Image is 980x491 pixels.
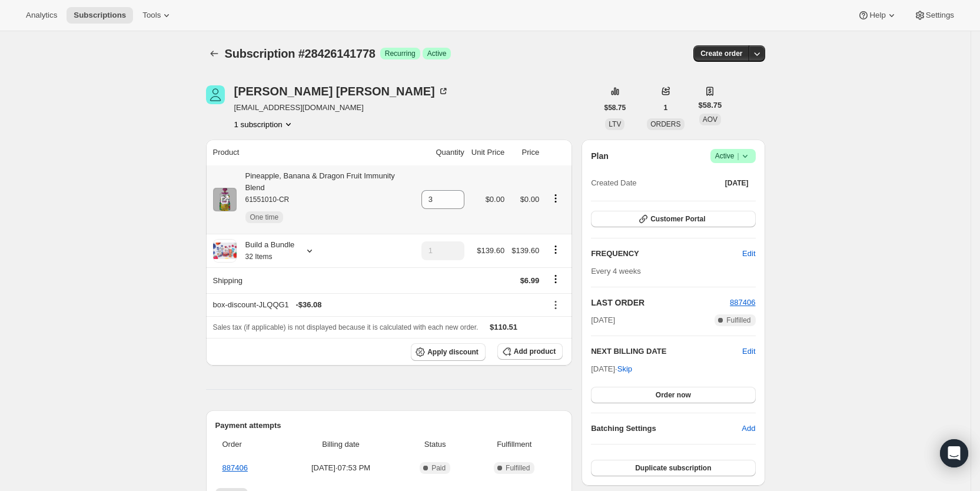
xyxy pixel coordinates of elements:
span: Paid [431,463,446,473]
span: $139.60 [477,246,504,255]
span: $110.51 [490,323,517,331]
span: [DATE] [591,314,615,326]
a: 887406 [730,298,755,307]
button: Add product [497,343,563,360]
button: Shipping actions [546,273,565,286]
button: Apply discount [411,343,486,361]
button: Settings [907,7,961,24]
div: box-discount-JLQQG1 [213,299,540,311]
button: 887406 [730,297,755,308]
span: Create order [700,49,742,58]
span: $6.99 [520,276,540,285]
th: Shipping [206,267,418,293]
button: Add [735,419,762,438]
span: $0.00 [486,195,505,204]
h2: Plan [591,150,609,162]
th: Quantity [418,140,468,165]
span: Created Date [591,177,636,189]
span: 1 [664,103,668,112]
span: AOV [703,115,717,124]
div: [PERSON_NAME] [PERSON_NAME] [234,85,449,97]
span: Subscriptions [74,11,126,20]
span: Status [404,439,466,450]
th: Unit Price [468,140,508,165]
button: Product actions [234,118,294,130]
span: Duplicate subscription [635,463,711,473]
span: One time [250,213,279,222]
span: Billing date [284,439,397,450]
span: Add [742,423,755,434]
span: $0.00 [520,195,540,204]
span: Active [427,49,447,58]
span: Settings [926,11,954,20]
span: [DATE] · [591,364,632,373]
span: | [737,151,739,161]
span: [DATE] [725,178,749,188]
button: Subscriptions [67,7,133,24]
span: Apply discount [427,347,479,357]
span: Analytics [26,11,57,20]
button: Analytics [19,7,64,24]
span: Fulfilled [506,463,530,473]
span: Edit [742,248,755,260]
th: Product [206,140,418,165]
button: Tools [135,7,180,24]
button: Help [851,7,904,24]
h2: NEXT BILLING DATE [591,346,742,357]
button: Edit [742,346,755,357]
th: Order [215,432,281,457]
button: Order now [591,387,755,403]
h2: LAST ORDER [591,297,730,308]
button: Edit [735,244,762,263]
h6: Batching Settings [591,423,742,434]
button: Create order [693,45,749,62]
button: [DATE] [718,175,756,191]
span: Fulfilled [726,316,750,325]
span: $58.75 [604,103,626,112]
span: Sales tax (if applicable) is not displayed because it is calculated with each new order. [213,323,479,331]
button: Customer Portal [591,211,755,227]
button: Product actions [546,243,565,256]
button: Duplicate subscription [591,460,755,476]
span: Skip [617,363,632,375]
button: $58.75 [597,99,633,116]
span: Customer Portal [650,214,705,224]
span: $58.75 [699,99,722,111]
span: ORDERS [650,120,680,128]
div: Build a Bundle [237,239,295,263]
img: product img [213,188,237,211]
span: LTV [609,120,621,128]
button: Skip [610,360,639,379]
button: Product actions [546,192,565,205]
span: Active [715,150,751,162]
span: Fulfillment [473,439,556,450]
th: Price [508,140,543,165]
span: [DATE] · 07:53 PM [284,462,397,474]
h2: Payment attempts [215,420,563,432]
div: Pineapple, Banana & Dragon Fruit Immunity Blend [237,170,414,229]
span: $139.60 [511,246,539,255]
div: Open Intercom Messenger [940,439,968,467]
span: [EMAIL_ADDRESS][DOMAIN_NAME] [234,102,449,114]
a: 887406 [222,463,248,472]
span: - $36.08 [295,299,321,311]
span: Add product [514,347,556,356]
small: 32 Items [245,253,273,261]
span: Rachel Teague [206,85,225,104]
small: 61551010-CR [245,195,290,204]
span: Recurring [385,49,416,58]
span: Every 4 weeks [591,267,641,276]
h2: FREQUENCY [591,248,742,260]
button: Subscriptions [206,45,222,62]
span: Help [869,11,885,20]
span: Subscription #28426141778 [225,47,376,60]
span: Tools [142,11,161,20]
span: Order now [656,390,691,400]
button: 1 [657,99,675,116]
